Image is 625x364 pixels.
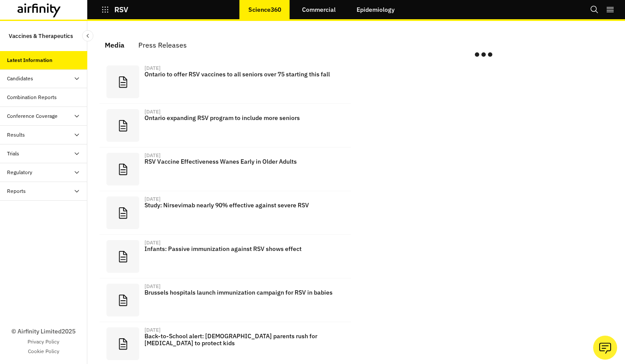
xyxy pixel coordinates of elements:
[100,278,351,322] a: [DATE]Brussels hospitals launch immunization campaign for RSV in babies
[105,38,124,52] div: Media
[28,347,59,355] a: Cookie Policy
[27,338,59,346] a: Privacy Policy
[590,2,599,17] button: Search
[7,168,32,176] div: Regulatory
[144,289,344,296] p: Brussels hospitals launch immunization campaign for RSV in babies
[7,131,25,139] div: Results
[144,202,344,209] p: Study: Nirsevimab nearly 90% effective against severe RSV
[82,30,93,41] button: Close Sidebar
[114,6,128,14] p: RSV
[593,336,617,360] button: Ask our analysts
[100,104,351,148] a: [DATE]Ontario expanding RSV program to include more seniors
[7,150,19,158] div: Trials
[144,109,161,114] div: [DATE]
[100,60,351,104] a: [DATE]Ontario to offer RSV vaccines to all seniors over 75 starting this fall
[144,196,161,202] div: [DATE]
[144,158,344,165] p: RSV Vaccine Effectiveness Wanes Early in Older Adults
[101,2,128,17] button: RSV
[9,28,73,44] p: Vaccines & Therapeutics
[100,191,351,235] a: [DATE]Study: Nirsevimab nearly 90% effective against severe RSV
[7,187,26,195] div: Reports
[144,284,161,289] div: [DATE]
[7,112,58,120] div: Conference Coverage
[144,240,161,245] div: [DATE]
[144,333,344,347] p: Back-to-School alert: [DEMOGRAPHIC_DATA] parents rush for [MEDICAL_DATA] to protect kids
[7,93,57,101] div: Combination Reports
[144,153,161,158] div: [DATE]
[144,327,161,333] div: [DATE]
[144,65,161,71] div: [DATE]
[11,327,76,336] p: © Airfinity Limited 2025
[100,148,351,191] a: [DATE]RSV Vaccine Effectiveness Wanes Early in Older Adults
[100,235,351,278] a: [DATE]Infants: Passive immunization against RSV shows effect
[138,38,187,52] div: Press Releases
[7,56,52,64] div: Latest Information
[7,75,33,82] div: Candidates
[144,71,344,78] p: Ontario to offer RSV vaccines to all seniors over 75 starting this fall
[144,245,344,252] p: Infants: Passive immunization against RSV shows effect
[144,114,344,121] p: Ontario expanding RSV program to include more seniors
[248,6,281,13] p: Science360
